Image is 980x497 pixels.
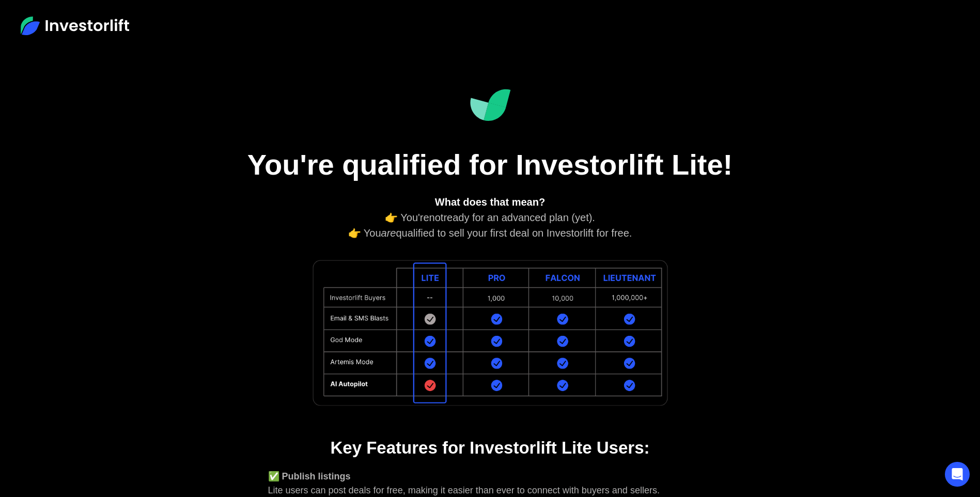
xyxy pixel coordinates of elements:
[381,227,396,239] em: are
[268,194,712,241] div: 👉 You're ready for an advanced plan (yet). 👉 You qualified to sell your first deal on Investorlif...
[429,212,444,223] em: not
[435,196,545,208] strong: What does that mean?
[470,89,511,121] img: Investorlift Dashboard
[945,462,970,487] div: Open Intercom Messenger
[268,471,351,482] strong: ✅ Publish listings
[232,147,749,182] h1: You're qualified for Investorlift Lite!
[330,438,649,457] strong: Key Features for Investorlift Lite Users:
